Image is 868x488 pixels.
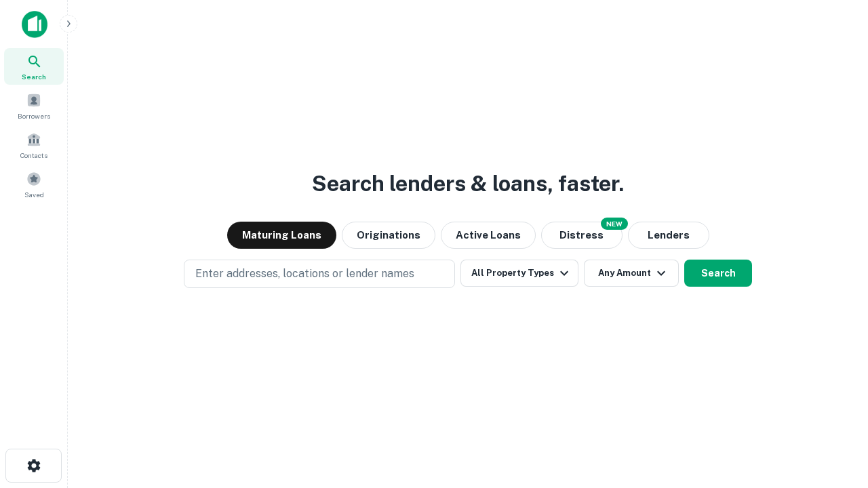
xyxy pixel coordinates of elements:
[800,380,868,445] iframe: Chat Widget
[24,189,44,200] span: Saved
[584,260,679,287] button: Any Amount
[4,166,64,203] a: Saved
[460,260,578,287] button: All Property Types
[184,260,455,288] button: Enter addresses, locations or lender names
[18,110,50,121] span: Borrowers
[601,218,628,230] div: NEW
[342,222,435,249] button: Originations
[312,167,624,200] h3: Search lenders & loans, faster.
[4,48,64,85] a: Search
[195,266,414,282] p: Enter addresses, locations or lender names
[227,222,336,249] button: Maturing Loans
[4,87,64,124] a: Borrowers
[22,11,47,38] img: capitalize-icon.png
[441,222,536,249] button: Active Loans
[22,71,46,82] span: Search
[4,127,64,163] a: Contacts
[541,222,623,249] button: Search distressed loans with lien and other non-mortgage details.
[20,150,47,161] span: Contacts
[628,222,709,249] button: Lenders
[684,260,752,287] button: Search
